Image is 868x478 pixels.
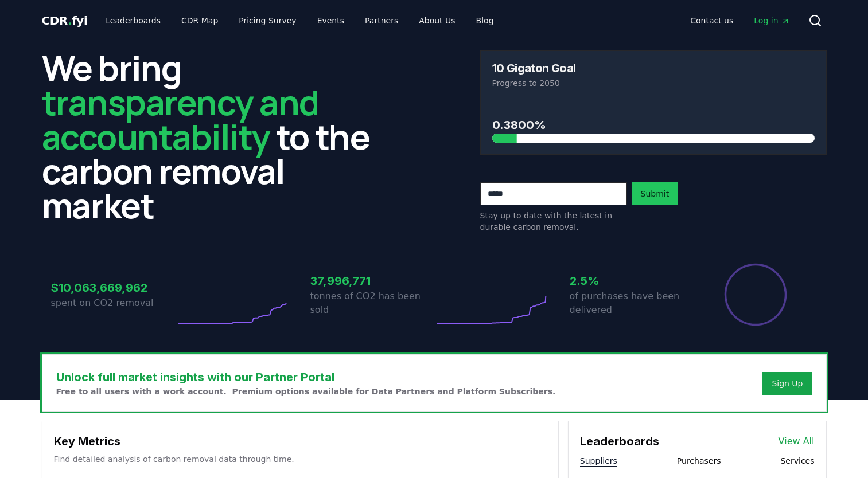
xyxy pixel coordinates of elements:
[51,279,175,296] h3: $10,063,669,962
[754,15,789,26] span: Log in
[492,77,815,89] p: Progress to 2050
[780,455,814,467] button: Services
[681,10,799,31] nav: Main
[56,369,556,386] h3: Unlock full market insights with our Partner Portal
[570,289,694,317] p: of purchases have been delivered
[632,182,679,205] button: Submit
[779,434,815,448] a: View All
[51,296,175,310] p: spent on CO2 removal
[745,10,799,31] a: Log in
[570,272,694,289] h3: 2.5%
[410,10,464,31] a: About Us
[467,10,503,31] a: Blog
[42,79,319,160] span: transparency and accountability
[308,10,353,31] a: Events
[42,50,388,222] h2: We bring to the carbon removal market
[492,62,576,74] h3: 10 Gigaton Goal
[96,10,503,31] nav: Main
[42,13,88,29] a: CDR.fyi
[723,262,788,327] div: Percentage of sales delivered
[96,10,170,31] a: Leaderboards
[356,10,407,31] a: Partners
[54,433,547,450] h3: Key Metrics
[762,372,812,395] button: Sign Up
[172,10,227,31] a: CDR Map
[54,453,547,465] p: Find detailed analysis of carbon removal data through time.
[310,272,434,289] h3: 37,996,771
[492,116,815,134] h3: 0.3800%
[229,10,305,31] a: Pricing Survey
[681,10,742,31] a: Contact us
[480,210,627,233] p: Stay up to date with the latest in durable carbon removal.
[42,14,88,28] span: CDR fyi
[310,289,434,317] p: tonnes of CO2 has been sold
[56,386,556,397] p: Free to all users with a work account. Premium options available for Data Partners and Platform S...
[68,14,72,28] span: .
[580,433,659,450] h3: Leaderboards
[677,455,721,467] button: Purchasers
[580,455,617,467] button: Suppliers
[772,378,803,389] a: Sign Up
